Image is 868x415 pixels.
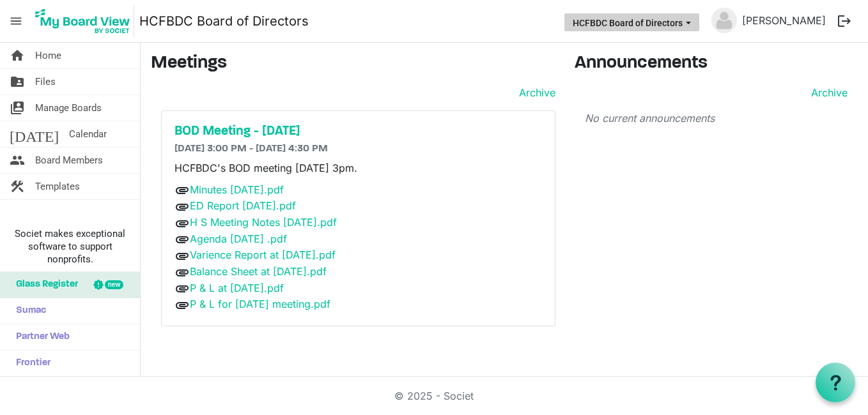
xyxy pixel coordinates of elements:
[190,183,284,196] a: Minutes [DATE].pdf
[831,8,858,34] button: logout
[31,5,139,37] a: My Board View Logo
[394,389,474,402] a: © 2025 - Societ
[10,298,46,324] span: Sumac
[174,199,190,215] span: attachment
[139,8,309,34] a: HCFBDC Board of Directors
[174,160,542,176] p: HCFBDC's BOD meeting [DATE] 3pm.
[10,351,50,376] span: Frontier
[10,174,25,199] span: construction
[35,174,80,199] span: Templates
[190,216,337,229] a: H S Meeting Notes [DATE].pdf
[190,298,330,310] a: P & L for [DATE] meeting.pdf
[6,227,134,266] span: Societ makes exceptional software to support nonprofits.
[35,69,56,94] span: Files
[10,95,25,121] span: switch_account
[564,13,699,31] button: HCFBDC Board of Directors dropdownbutton
[69,121,107,147] span: Calendar
[10,121,59,147] span: [DATE]
[4,9,28,33] span: menu
[174,143,542,155] h6: [DATE] 3:00 PM - [DATE] 4:30 PM
[35,147,103,173] span: Board Members
[35,95,102,121] span: Manage Boards
[806,85,848,100] a: Archive
[174,248,190,264] span: attachment
[174,232,190,247] span: attachment
[174,265,190,280] span: attachment
[711,8,737,33] img: no-profile-picture.svg
[174,298,190,313] span: attachment
[575,53,858,75] h3: Announcements
[35,43,61,68] span: Home
[151,53,555,75] h3: Meetings
[174,183,190,198] span: attachment
[10,69,25,94] span: folder_shared
[10,43,25,68] span: home
[10,147,25,173] span: people
[174,281,190,296] span: attachment
[190,232,287,245] a: Agenda [DATE] .pdf
[737,8,831,33] a: [PERSON_NAME]
[31,5,134,37] img: My Board View Logo
[10,272,78,298] span: Glass Register
[174,216,190,231] span: attachment
[190,199,296,212] a: ED Report [DATE].pdf
[105,280,123,289] div: new
[10,324,70,350] span: Partner Web
[585,110,848,126] p: No current announcements
[190,265,327,278] a: Balance Sheet at [DATE].pdf
[190,248,336,261] a: Varience Report at [DATE].pdf
[514,85,555,100] a: Archive
[174,124,542,139] a: BOD Meeting - [DATE]
[190,282,284,294] a: P & L at [DATE].pdf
